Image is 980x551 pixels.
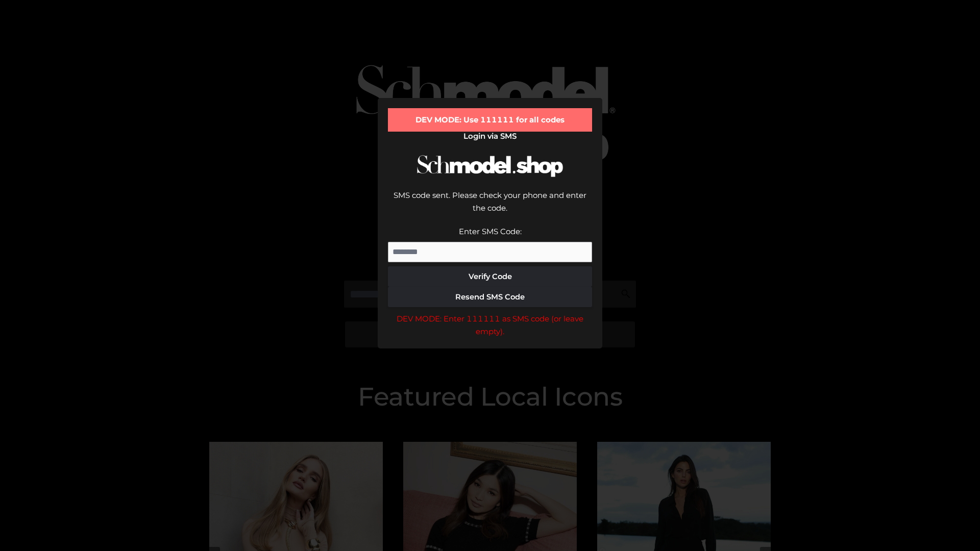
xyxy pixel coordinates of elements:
[388,266,592,287] button: Verify Code
[388,108,592,132] div: DEV MODE: Use 111111 for all codes
[388,189,592,225] div: SMS code sent. Please check your phone and enter the code.
[459,227,522,236] label: Enter SMS Code:
[388,287,592,307] button: Resend SMS Code
[413,146,567,186] img: Schmodel Logo
[388,312,592,338] div: DEV MODE: Enter 111111 as SMS code (or leave empty).
[388,132,592,141] h2: Login via SMS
